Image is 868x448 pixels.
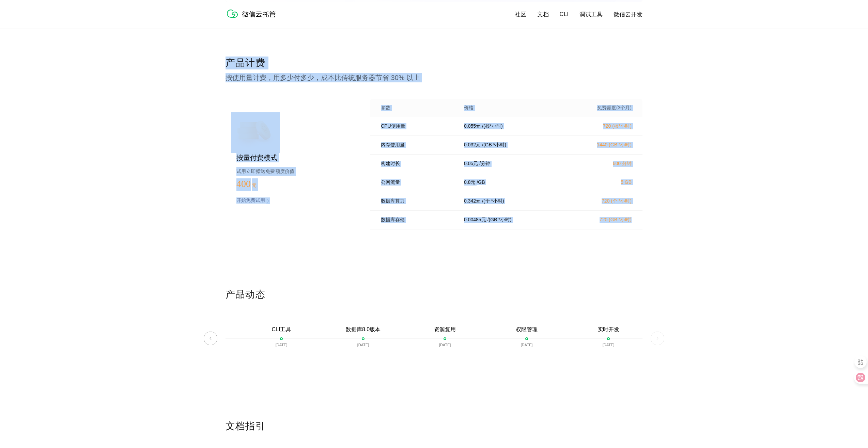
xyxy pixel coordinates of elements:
[381,123,454,129] p: CPU使用量
[276,343,288,347] p: [DATE]
[572,198,632,204] p: 720 (个 *小时)
[572,179,632,185] p: 5 GB
[482,123,503,129] p: / (核*小时)
[381,179,454,186] p: 公网流量
[572,105,632,111] p: 免费额度(3个月)
[346,326,381,333] p: 数据库8.0版本
[252,183,257,188] span: 元
[537,11,549,18] a: 文档
[572,142,632,148] p: 1440 (GB *小时)
[236,167,348,176] p: 试用立即赠送免费额度价值
[226,7,280,20] img: 微信云托管
[572,123,632,129] p: 720 (核*小时)
[572,217,632,223] p: 720 (GB *小时)
[603,343,615,347] p: [DATE]
[579,11,603,18] a: 调试工具
[272,326,291,333] p: CLI工具
[236,178,270,189] p: 400
[560,11,569,18] a: CLI
[464,105,474,111] p: 价格
[487,217,512,223] p: / (GB *小时)
[236,197,265,204] p: 开始免费试用
[464,142,481,148] p: 0.032 元
[381,198,454,204] p: 数据库算力
[236,153,348,163] p: 按量付费模式
[464,123,481,129] p: 0.055 元
[572,161,632,167] p: 600 分钟
[381,161,454,167] p: 构建时长
[226,16,280,21] a: 微信云托管
[521,343,533,347] p: [DATE]
[226,73,642,82] p: 按使用量计费，用多少付多少，成本比传统服务器节省 30% 以上
[381,217,454,223] p: 数据库存储
[381,105,454,111] p: 参数
[482,142,506,148] p: / (GB *小时)
[516,326,538,333] p: 权限管理
[464,161,478,167] p: 0.05 元
[477,179,485,186] p: / GB
[464,217,486,223] p: 0.00485 元
[434,326,456,333] p: 资源复用
[482,198,504,204] p: / (个 *小时)
[357,343,369,347] p: [DATE]
[464,179,475,186] p: 0.8 元
[464,198,481,204] p: 0.342 元
[439,343,451,347] p: [DATE]
[614,11,642,18] a: 微信云开发
[515,11,526,18] a: 社区
[226,57,642,70] p: 产品计费
[226,420,642,433] p: 文档指引
[598,326,619,333] p: 实时开发
[226,288,642,302] p: 产品动态
[381,142,454,148] p: 内存使用量
[479,161,490,167] p: / 分钟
